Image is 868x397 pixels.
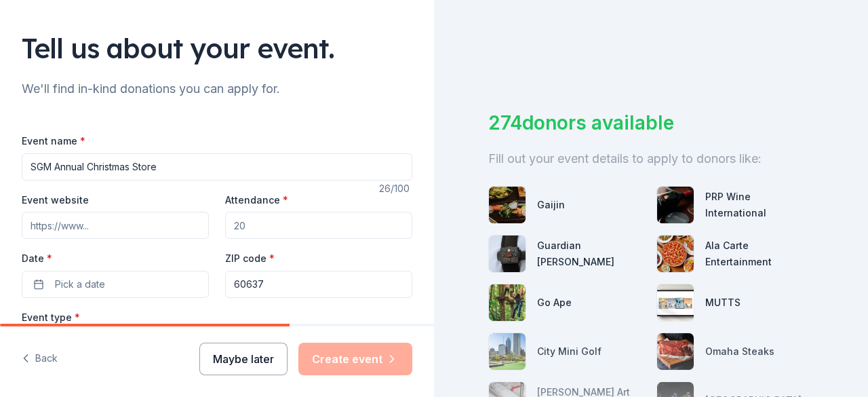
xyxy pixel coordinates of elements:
button: Back [22,345,58,373]
input: 20 [225,212,412,239]
div: Gaijin [537,197,565,213]
img: photo for Go Ape [489,284,526,321]
label: Event website [22,193,89,207]
div: Guardian [PERSON_NAME] [537,238,646,270]
div: MUTTS [705,295,741,311]
div: 26 /100 [379,181,412,197]
img: photo for MUTTS [657,284,694,321]
div: Go Ape [537,295,572,311]
button: Pick a date [22,271,209,298]
input: 12345 (U.S. only) [225,271,412,298]
input: https://www... [22,212,209,239]
div: 274 donors available [488,109,814,137]
div: Tell us about your event. [22,29,412,67]
img: photo for PRP Wine International [657,187,694,223]
div: Ala Carte Entertainment [705,238,814,270]
span: Pick a date [55,276,105,292]
input: Spring Fundraiser [22,153,412,181]
div: PRP Wine International [705,189,814,221]
img: photo for Gaijin [489,187,526,223]
div: Fill out your event details to apply to donors like: [488,148,814,170]
button: Maybe later [199,343,288,375]
label: ZIP code [225,252,275,265]
img: photo for Guardian Angel Device [489,235,526,272]
label: Event type [22,311,80,324]
div: We'll find in-kind donations you can apply for. [22,78,412,100]
label: Event name [22,134,85,148]
label: Date [22,252,209,265]
label: Attendance [225,193,288,207]
img: photo for Ala Carte Entertainment [657,235,694,272]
